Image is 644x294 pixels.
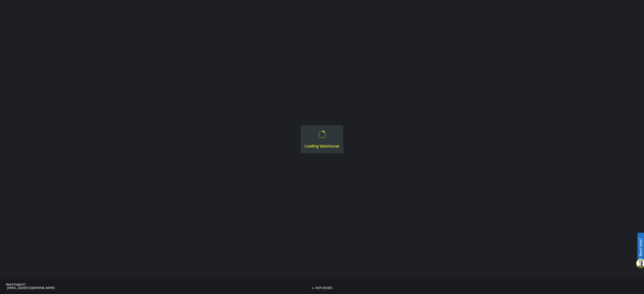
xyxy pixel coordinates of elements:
div: v. [312,286,314,290]
label: Need Help? [638,233,643,261]
div: [EMAIL_ADDRESS][DOMAIN_NAME] [7,286,312,290]
div: Need Support? [6,283,312,286]
a: Need Support?[EMAIL_ADDRESS][DOMAIN_NAME] [6,283,312,290]
div: Loading Warehouse [305,143,339,150]
div: 2025.09.003 [315,286,332,290]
